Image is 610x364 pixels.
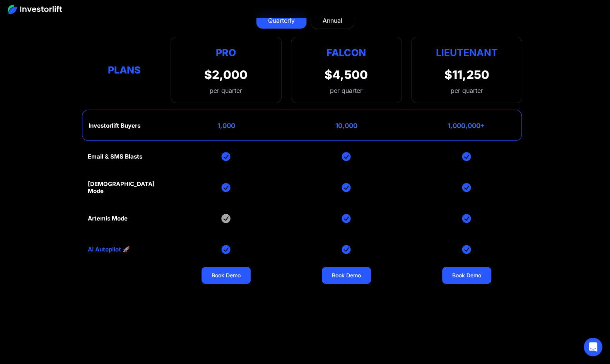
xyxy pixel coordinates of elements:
a: Book Demo [442,267,491,284]
div: Annual [323,16,342,25]
div: Pro [204,45,248,60]
div: Open Intercom Messenger [584,338,602,356]
div: per quarter [204,86,248,95]
a: Book Demo [322,267,371,284]
div: per quarter [330,86,362,95]
div: [DEMOGRAPHIC_DATA] Mode [88,181,161,195]
div: Investorlift Buyers [89,122,140,129]
div: Quarterly [268,16,295,25]
a: AI Autopilot 🚀 [88,246,130,253]
div: 1,000,000+ [447,122,485,130]
div: per quarter [450,86,483,95]
div: $11,250 [444,68,489,82]
a: Book Demo [202,267,251,284]
div: $4,500 [325,68,368,82]
div: 1,000 [217,122,235,130]
div: Plans [88,63,161,78]
div: Email & SMS Blasts [88,153,142,160]
strong: Lieutenant [436,47,497,58]
div: Artemis Mode [88,215,128,222]
div: $2,000 [204,68,248,82]
div: 10,000 [335,122,357,130]
div: Falcon [326,45,366,60]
